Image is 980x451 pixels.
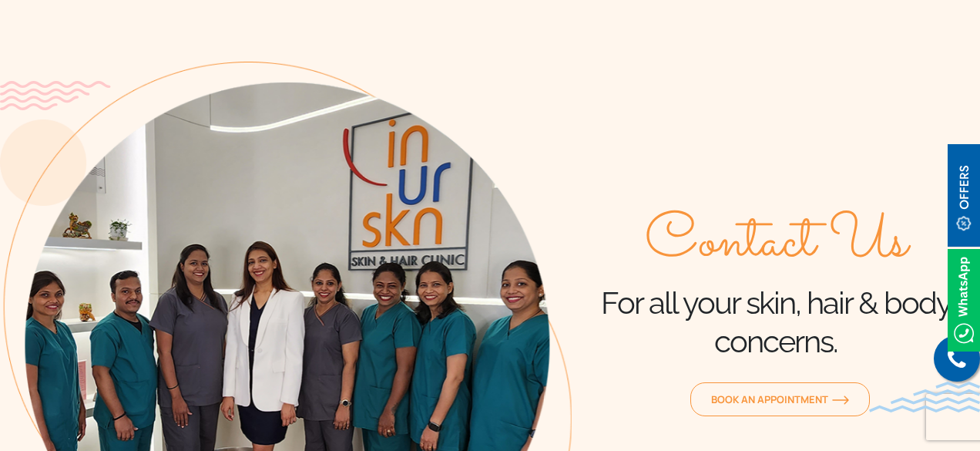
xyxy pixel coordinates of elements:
a: Whatsappicon [948,290,980,307]
span: Book an Appointment [711,392,849,406]
span: Contact Us [645,208,908,278]
img: bluewave [869,382,980,412]
img: orange-arrow [832,395,849,405]
div: For all your skin, hair & body concerns. [572,208,980,361]
img: up-blue-arrow.svg [949,424,961,436]
img: Whatsappicon [948,249,980,352]
img: offerBt [948,144,980,247]
a: Book an Appointmentorange-arrow [690,382,870,416]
